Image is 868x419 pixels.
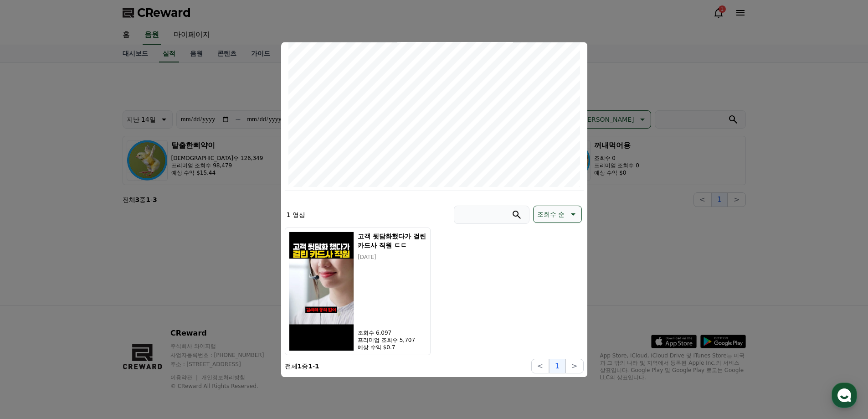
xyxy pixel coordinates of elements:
button: < [531,359,549,373]
p: [DATE] [358,253,426,261]
a: 설정 [118,289,175,312]
strong: 1 [298,362,302,370]
a: 대화 [60,289,118,312]
button: 고객 뒷담화했다가 걸린 카드사 직원 ㄷㄷ 고객 뒷담화했다가 걸린 카드사 직원 ㄷㄷ [DATE] 조회수 6,097 프리미엄 조회수 5,707 예상 수익 $0.7 [285,228,431,355]
button: 1 [549,359,565,373]
div: modal [281,42,587,377]
p: 조회수 순 [537,208,565,221]
img: 고객 뒷담화했다가 걸린 카드사 직원 ㄷㄷ [289,232,354,351]
strong: 1 [308,362,313,370]
button: > [565,359,583,373]
h5: 고객 뒷담화했다가 걸린 카드사 직원 ㄷㄷ [358,232,426,250]
button: 조회수 순 [533,206,581,223]
span: 홈 [29,303,34,310]
strong: 1 [315,362,319,370]
p: 예상 수익 $0.7 [358,344,426,351]
span: 설정 [141,303,152,310]
a: 홈 [3,289,60,312]
p: 전체 중 - [285,362,319,371]
span: 대화 [83,303,94,310]
p: 조회수 6,097 [358,329,426,336]
p: 1 영상 [287,210,305,219]
p: 프리미엄 조회수 5,707 [358,336,426,344]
